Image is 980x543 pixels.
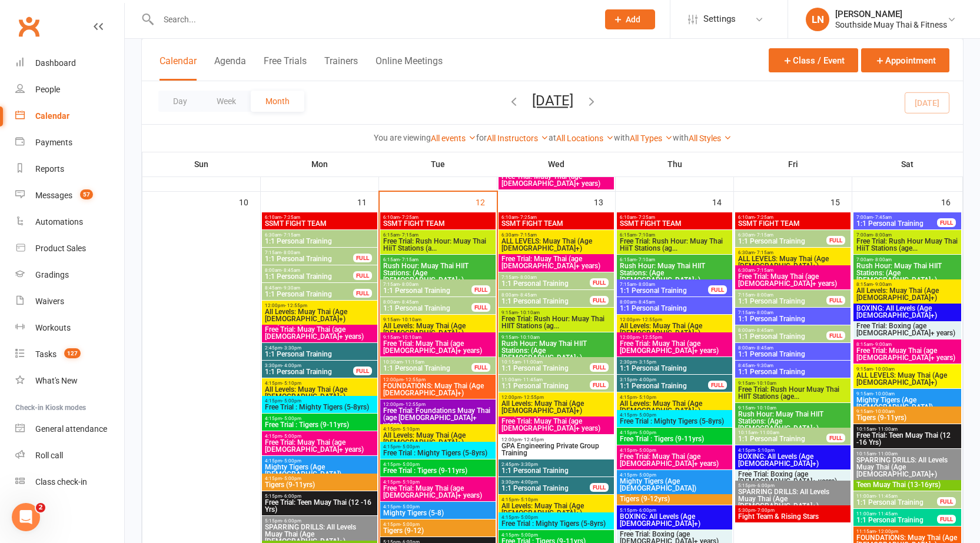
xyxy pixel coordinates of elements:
span: 12:00pm [264,303,375,308]
a: All Instructors [487,134,549,143]
span: 8:00am [738,328,827,333]
a: All events [431,134,476,143]
span: 4:15pm [619,395,730,400]
span: 9:15am [738,381,848,386]
div: People [35,85,60,94]
div: General attendance [35,424,107,434]
span: 7:00am [856,232,959,238]
a: Messages 57 [15,182,124,209]
span: - 9:00am [873,282,892,287]
div: FULL [590,296,609,305]
span: Free Trial : Tigers (9-11yrs) [619,435,730,442]
span: - 8:00am [873,232,892,238]
span: Free Trial: Teen Muay Thai (12 -16 Yrs) [856,432,959,446]
div: FULL [590,278,609,287]
span: - 11:15am [403,359,424,365]
div: Calendar [35,111,69,121]
button: Add [605,9,655,29]
span: 12:00pm [383,377,493,382]
span: 8:00am [619,299,730,305]
a: All Types [630,134,673,143]
a: Waivers [15,288,124,315]
span: Free Trial: Rush Hour Muay Thai HiiT Stations (age... [856,238,959,252]
span: - 8:45am [400,299,418,305]
span: 1:1 Personal Training [619,365,730,372]
span: 9:15am [501,335,612,340]
span: 1:1 Personal Training [856,220,938,227]
span: All Levels: Muay Thai (Age [DEMOGRAPHIC_DATA]+) [619,400,730,414]
div: Tasks [35,349,57,359]
span: 12:00pm [619,335,730,340]
span: 6:10am [383,215,493,220]
span: 6:30am [501,232,612,238]
span: 1:1 Personal Training [264,273,354,280]
a: Reports [15,156,124,182]
span: SSMT FIGHT TEAM [501,220,612,227]
span: - 11:00am [521,359,543,365]
a: What's New [15,368,124,394]
th: Mon [261,152,379,176]
span: Rush Hour: Muay Thai HIIT Stations: (Age [DEMOGRAPHIC_DATA]+) [619,262,730,284]
span: SSMT FIGHT TEAM [264,220,375,227]
iframe: Intercom live chat [12,503,40,531]
button: [DATE] [532,92,573,109]
strong: with [673,133,689,142]
span: 11:00am [501,377,590,382]
span: - 7:15am [518,232,537,238]
span: - 7:10am [636,232,655,238]
span: - 9:30am [755,363,773,368]
span: All Levels: Muay Thai (Age [DEMOGRAPHIC_DATA]+) [501,400,612,414]
a: Roll call [15,442,124,469]
a: Product Sales [15,235,124,262]
a: Workouts [15,315,124,341]
div: FULL [708,285,727,294]
a: People [15,76,124,103]
button: Calendar [160,55,197,81]
a: Gradings [15,262,124,288]
div: FULL [353,254,372,262]
span: 1:1 Personal Training [738,315,848,322]
span: - 10:10am [400,317,421,322]
button: Online Meetings [376,55,443,81]
th: Fri [734,152,852,176]
span: 6:30am [264,232,375,238]
span: 7:15am [383,282,472,287]
span: Rush Hour: Muay Thai HIIT Stations: (Age [DEMOGRAPHIC_DATA]+) [738,411,848,432]
div: FULL [826,331,845,340]
div: 12 [476,192,497,211]
span: 8:45am [264,285,354,291]
span: - 5:10pm [282,381,301,386]
span: 1:1 Personal Training [501,382,590,389]
a: All Styles [689,134,732,143]
span: 4:15pm [264,381,375,386]
span: - 7:15am [755,268,773,273]
span: 1:1 Personal Training [264,368,354,375]
span: 6:10am [501,215,612,220]
span: - 8:00am [518,275,537,280]
span: Free Trial : Tigers (9-11yrs) [264,421,375,428]
span: Free Trial: Rush Hour: Muay Thai HiiT Stations (ag... [619,238,730,252]
span: 7:00am [856,215,938,220]
div: FULL [826,434,845,442]
span: 7:15am [501,275,590,280]
span: All Levels: Muay Thai (Age [DEMOGRAPHIC_DATA]+) [264,386,375,400]
span: - 7:10am [636,257,655,262]
span: 8:00am [501,292,590,298]
span: 8:15am [856,342,959,347]
th: Wed [497,152,616,176]
span: 2:30pm [619,359,730,365]
div: 11 [357,192,378,211]
div: Waivers [35,297,64,306]
div: FULL [826,236,845,245]
button: Appointment [861,48,949,72]
span: 1:1 Personal Training [619,287,709,294]
span: 6:30am [738,232,827,238]
div: FULL [471,303,490,312]
span: 1:1 Personal Training [264,255,354,262]
span: - 8:45am [518,292,537,298]
span: - 8:00am [400,282,418,287]
span: 1:1 Personal Training [383,365,472,372]
a: Payments [15,129,124,156]
span: - 4:00pm [637,377,656,382]
span: - 7:15am [400,232,418,238]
